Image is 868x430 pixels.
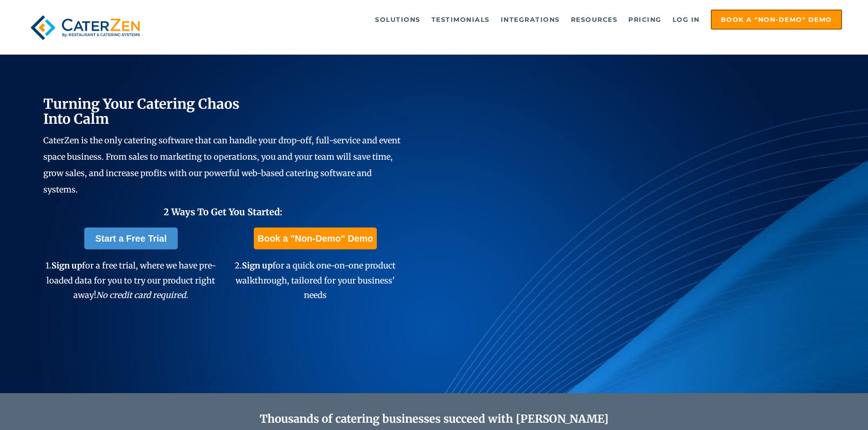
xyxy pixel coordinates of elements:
span: 2 Ways To Get You Started: [164,206,282,218]
a: Log in [668,10,704,29]
img: caterzen [26,10,144,46]
em: No credit card required. [96,290,188,300]
span: Sign up [51,260,82,271]
a: Resources [566,10,622,29]
span: Sign up [242,260,272,271]
a: Solutions [370,10,425,29]
span: 2. for a quick one-on-one product walkthrough, tailored for your business' needs [235,260,395,300]
a: Book a "Non-Demo" Demo [711,10,842,30]
span: Turning Your Catering Chaos Into Calm [43,95,240,127]
a: Integrations [496,10,565,29]
div: Navigation Menu [165,10,842,30]
span: CaterZen is the only catering software that can handle your drop-off, full-service and event spac... [43,135,401,195]
a: Start a Free Trial [84,228,178,249]
a: Book a "Non-Demo" Demo [254,228,376,249]
a: Pricing [624,10,666,29]
a: Testimonials [427,10,494,29]
span: 1. for a free trial, where we have pre-loaded data for you to try our product right away! [46,260,216,300]
h2: Thousands of catering businesses succeed with [PERSON_NAME] [87,413,781,426]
